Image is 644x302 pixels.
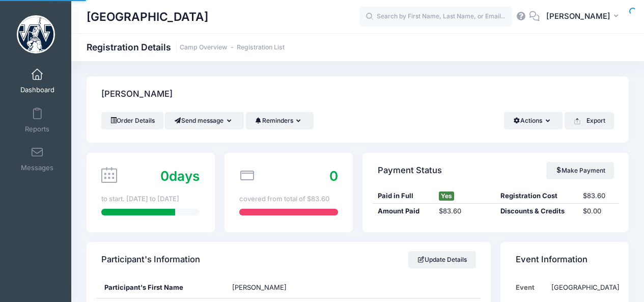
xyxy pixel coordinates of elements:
[378,156,442,185] h4: Payment Status
[516,245,587,274] h4: Event Information
[13,141,62,177] a: Messages
[17,15,55,53] img: Westminster College
[160,168,169,184] span: 0
[239,194,338,204] div: covered from total of $83.60
[101,245,200,274] h4: Participant's Information
[165,112,244,129] button: Send message
[546,278,620,297] td: [GEOGRAPHIC_DATA]
[496,191,578,201] div: Registration Cost
[496,206,578,216] div: Discounts & Credits
[87,42,285,52] h1: Registration Details
[21,164,53,173] span: Messages
[565,112,614,129] button: Export
[25,125,49,133] span: Reports
[578,206,619,216] div: $0.00
[546,11,610,22] span: [PERSON_NAME]
[373,191,434,201] div: Paid in Full
[504,112,563,129] button: Actions
[408,251,476,268] a: Update Details
[180,44,227,51] a: Camp Overview
[20,86,54,95] span: Dashboard
[13,63,62,99] a: Dashboard
[160,166,200,186] div: days
[434,206,496,216] div: $83.60
[87,5,208,29] h1: [GEOGRAPHIC_DATA]
[439,191,454,201] span: Yes
[13,102,62,138] a: Reports
[101,194,200,204] div: to start. [DATE] to [DATE]
[246,112,314,129] button: Reminders
[101,80,173,109] h4: [PERSON_NAME]
[232,283,287,291] span: [PERSON_NAME]
[373,206,434,216] div: Amount Paid
[101,112,163,129] a: Order Details
[540,5,629,29] button: [PERSON_NAME]
[516,278,547,297] td: Event
[329,168,338,184] span: 0
[97,278,225,298] div: Participant's First Name
[546,162,614,179] a: Make Payment
[578,191,619,201] div: $83.60
[237,44,285,51] a: Registration List
[359,7,512,27] input: Search by First Name, Last Name, or Email...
